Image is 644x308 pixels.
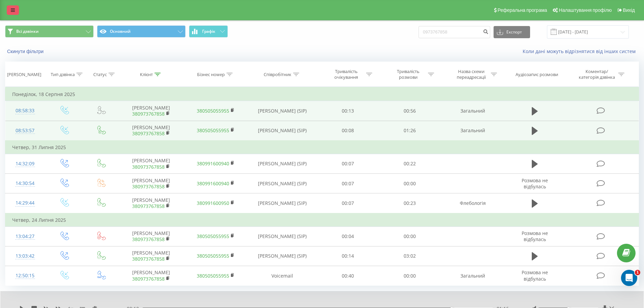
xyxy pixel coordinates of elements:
[12,157,38,170] div: 14:32:09
[202,29,215,34] span: Графік
[132,111,165,117] a: 380973767858
[97,25,186,38] button: Основний
[317,174,379,193] td: 00:07
[132,164,165,170] a: 380973767858
[197,200,229,206] a: 380991600950
[5,48,47,54] button: Скинути фільтри
[248,174,317,193] td: [PERSON_NAME] (SIP)
[119,121,183,141] td: [PERSON_NAME]
[16,29,39,34] span: Всі дзвінки
[119,101,183,121] td: [PERSON_NAME]
[119,154,183,173] td: [PERSON_NAME]
[498,7,547,13] span: Реферальна програма
[379,227,441,246] td: 00:00
[12,124,38,137] div: 08:53:57
[119,193,183,213] td: [PERSON_NAME]
[522,230,548,242] span: Розмова не відбулась
[440,121,505,141] td: Загальний
[440,266,505,286] td: Загальний
[197,160,229,167] a: 380991600940
[197,180,229,187] a: 380991600940
[12,250,38,263] div: 13:03:42
[577,69,617,80] div: Коментар/категорія дзвінка
[379,121,441,141] td: 01:26
[189,25,228,38] button: Графік
[93,72,107,77] div: Статус
[635,270,640,275] span: 1
[317,101,379,121] td: 00:13
[248,193,317,213] td: [PERSON_NAME] (SIP)
[317,246,379,266] td: 00:14
[317,227,379,246] td: 00:04
[119,266,183,286] td: [PERSON_NAME]
[5,25,94,38] button: Всі дзвінки
[419,26,490,38] input: Пошук за номером
[317,121,379,141] td: 00:08
[317,266,379,286] td: 00:40
[5,141,639,154] td: Четвер, 31 Липня 2025
[51,72,75,77] div: Тип дзвінка
[379,246,441,266] td: 03:02
[523,48,639,54] a: Коли дані можуть відрізнятися вiд інших систем
[132,236,165,242] a: 380973767858
[119,227,183,246] td: [PERSON_NAME]
[12,196,38,210] div: 14:29:44
[453,69,489,80] div: Назва схеми переадресації
[522,269,548,282] span: Розмова не відбулась
[379,193,441,213] td: 00:23
[132,183,165,190] a: 380973767858
[516,72,558,77] div: Аудіозапис розмови
[379,174,441,193] td: 00:00
[197,233,229,239] a: 380505055955
[5,213,639,227] td: Четвер, 24 Липня 2025
[197,273,229,279] a: 380505055955
[248,227,317,246] td: [PERSON_NAME] (SIP)
[379,154,441,173] td: 00:22
[390,69,426,80] div: Тривалість розмови
[248,121,317,141] td: [PERSON_NAME] (SIP)
[522,177,548,190] span: Розмова не відбулась
[328,69,364,80] div: Тривалість очікування
[264,72,291,77] div: Співробітник
[132,130,165,137] a: 380973767858
[248,101,317,121] td: [PERSON_NAME] (SIP)
[494,26,530,38] button: Експорт
[197,72,225,77] div: Бізнес номер
[379,266,441,286] td: 00:00
[197,108,229,114] a: 380505055955
[440,101,505,121] td: Загальний
[623,7,635,13] span: Вихід
[12,104,38,117] div: 08:58:33
[317,193,379,213] td: 00:07
[317,154,379,173] td: 00:07
[7,72,41,77] div: [PERSON_NAME]
[132,276,165,282] a: 380973767858
[379,101,441,121] td: 00:56
[248,246,317,266] td: [PERSON_NAME] (SIP)
[132,256,165,262] a: 380973767858
[5,88,639,101] td: Понеділок, 18 Серпня 2025
[248,154,317,173] td: [PERSON_NAME] (SIP)
[132,203,165,209] a: 380973767858
[12,230,38,243] div: 13:04:27
[559,7,612,13] span: Налаштування профілю
[440,193,505,213] td: Флебологія
[119,174,183,193] td: [PERSON_NAME]
[621,270,637,286] iframe: Intercom live chat
[140,72,153,77] div: Клієнт
[12,269,38,282] div: 12:50:15
[119,246,183,266] td: [PERSON_NAME]
[248,266,317,286] td: Voicemail
[197,127,229,134] a: 380505055955
[12,177,38,190] div: 14:30:54
[197,253,229,259] a: 380505055955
